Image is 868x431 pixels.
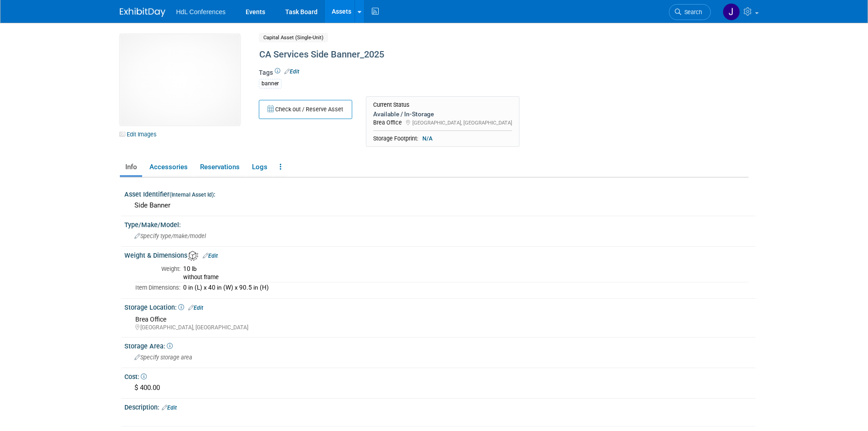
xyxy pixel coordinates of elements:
[135,264,180,282] td: Weight:
[188,251,198,261] img: Asset Weight and Dimensions
[176,8,226,16] span: HdL Conferences
[256,47,673,63] div: CA Services Side Banner_2025
[247,159,272,175] a: Logs
[669,4,711,20] a: Search
[134,233,206,239] span: Specify type/make/model
[259,33,328,42] span: Capital Asset (Single-Unit)
[373,101,512,109] div: Current Status
[373,110,512,118] div: Available / In-Storage
[169,192,214,198] small: (Internal Asset Id)
[203,253,218,259] a: Edit
[124,249,755,261] div: Weight & Dimensions
[135,324,749,332] div: [GEOGRAPHIC_DATA], [GEOGRAPHIC_DATA]
[162,405,177,411] a: Edit
[124,370,755,381] div: Cost:
[144,159,193,175] a: Accessories
[124,343,173,350] span: Storage Area:
[135,282,180,293] td: Item Dimensions:
[195,159,245,175] a: Reservations
[681,9,702,16] span: Search
[120,129,160,140] a: Edit Images
[188,305,203,311] a: Edit
[124,187,755,199] div: Asset Identifier :
[412,119,512,126] span: [GEOGRAPHIC_DATA], [GEOGRAPHIC_DATA]
[420,135,435,143] span: N/A
[124,400,755,412] div: Description:
[259,100,352,119] button: Check out / Reserve Asset
[259,68,673,94] div: Tags
[124,218,755,229] div: Type/Make/Model:
[723,3,740,21] img: Johnny Nguyen
[131,381,749,395] div: $ 400.00
[284,68,299,75] a: Edit
[183,284,749,292] div: 0 in (L) x 40 in (W) x 90.5 in (H)
[120,8,165,17] img: ExhibitDay
[135,316,166,323] span: Brea Office
[259,79,282,88] div: banner
[124,301,755,312] div: Storage Location:
[183,265,749,273] div: 10 lb
[373,119,402,126] span: Brea Office
[183,273,749,281] div: without frame
[373,135,512,143] div: Storage Footprint:
[120,159,142,175] a: Info
[131,198,749,213] div: Side Banner
[120,34,240,125] img: View Images
[134,354,192,361] span: Specify storage area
